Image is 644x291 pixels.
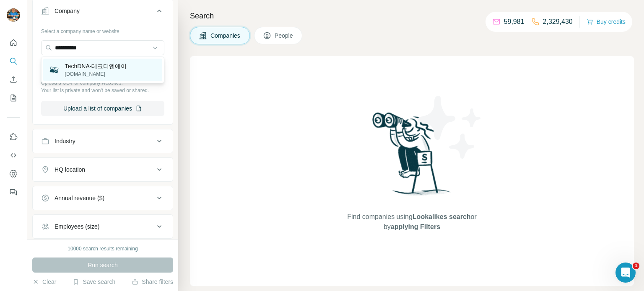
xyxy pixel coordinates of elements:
[190,10,634,22] h4: Search
[33,216,173,237] button: Employees (size)
[132,278,173,286] button: Share filters
[7,54,20,69] button: Search
[33,1,173,24] button: Company
[7,8,20,22] img: Avatar
[55,165,85,174] div: HQ location
[48,64,60,76] img: TechDNA-테크디엔에이
[68,245,138,252] div: 10000 search results remaining
[504,17,525,27] p: 59,981
[33,131,173,151] button: Industry
[55,222,99,231] div: Employees (size)
[7,35,20,50] button: Quick start
[7,185,20,200] button: Feedback
[55,137,75,145] div: Industry
[65,70,127,78] p: [DOMAIN_NAME]
[412,90,488,165] img: Surfe Illustration - Stars
[7,148,20,163] button: Use Surfe API
[65,62,127,70] p: TechDNA-테크디엔에이
[345,212,479,232] span: Find companies using or by
[41,87,164,94] p: Your list is private and won't be saved or shared.
[275,31,294,40] span: People
[55,194,104,202] div: Annual revenue ($)
[7,129,20,144] button: Use Surfe on LinkedIn
[369,110,456,203] img: Surfe Illustration - Woman searching with binoculars
[41,101,164,116] button: Upload a list of companies
[7,166,20,181] button: Dashboard
[210,31,241,40] span: Companies
[7,72,20,87] button: Enrich CSV
[33,160,173,180] button: HQ location
[615,263,636,283] iframe: Intercom live chat
[413,213,471,220] span: Lookalikes search
[32,278,56,286] button: Clear
[391,223,440,230] span: applying Filters
[7,90,20,106] button: My lists
[543,17,573,27] p: 2,329,430
[33,188,173,208] button: Annual revenue ($)
[633,263,639,269] span: 1
[41,24,164,35] div: Select a company name or website
[73,278,115,286] button: Save search
[55,7,80,15] div: Company
[587,16,626,28] button: Buy credits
